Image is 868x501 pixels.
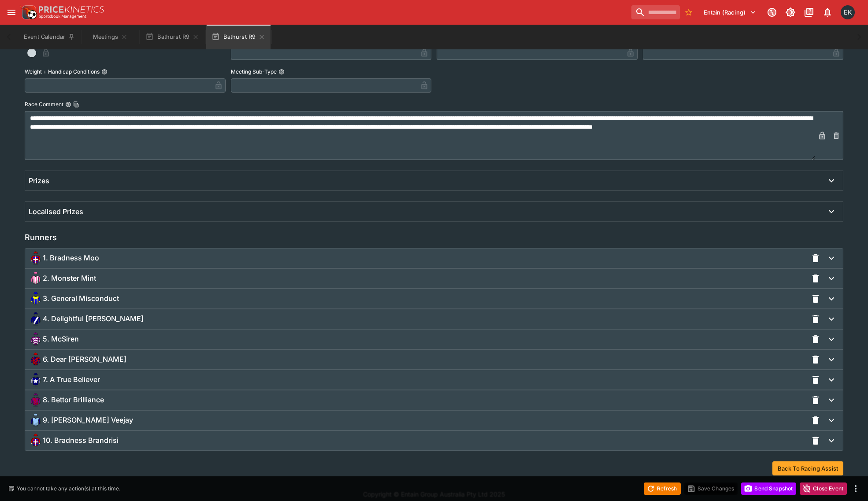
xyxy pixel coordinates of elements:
button: more [850,483,861,494]
span: 9. [PERSON_NAME] Veejay [43,416,133,425]
button: Emily Kim [838,3,857,22]
h6: Prizes [29,176,49,186]
input: search [631,5,680,19]
button: Meetings [82,25,138,49]
button: Close Event [800,482,847,495]
img: a-true-believer_64x64.png [29,373,43,387]
p: Race Comment [25,100,63,108]
span: 8. Bettor Brilliance [43,395,104,405]
img: bettor-brilliance_64x64.png [29,393,43,407]
button: Documentation [801,4,817,20]
button: Refresh [644,482,681,495]
img: delightful-mary_64x64.png [29,312,43,326]
img: general-misconduct_64x64.png [29,292,43,306]
span: 6. Dear [PERSON_NAME] [43,355,126,364]
p: Meeting Sub-Type [231,68,277,75]
button: Toggle light/dark mode [783,4,798,20]
button: Bathurst R9 [206,25,271,49]
img: PriceKinetics Logo [19,4,37,21]
img: bradness-moo_64x64.png [29,251,43,265]
span: 4. Delightful [PERSON_NAME] [43,314,144,323]
img: bradness-brandrisi_64x64.png [29,434,43,448]
button: Copy To Clipboard [73,101,79,108]
span: 10. Bradness Brandrisi [43,436,119,445]
button: Meeting Sub-Type [278,69,285,75]
span: 1. Bradness Moo [43,253,99,263]
button: Select Tenant [698,5,761,19]
h6: Localised Prizes [29,207,83,216]
img: rusty-veejay_64x64.png [29,413,43,427]
span: 3. General Misconduct [43,294,119,303]
button: Weight + Handicap Conditions [101,69,108,75]
h5: Runners [25,232,57,242]
button: open drawer [4,4,19,20]
img: Sportsbook Management [39,15,86,19]
button: Bathurst R9 [140,25,204,49]
img: mcsiren_64x64.png [29,332,43,346]
button: Event Calendar [19,25,80,49]
button: Notifications [820,4,835,20]
div: Emily Kim [841,5,855,19]
img: monster-mint_64x64.png [29,271,43,286]
img: PriceKinetics [39,6,104,13]
button: Send Snapshot [741,482,796,495]
button: Race CommentCopy To Clipboard [65,101,71,108]
span: 7. A True Believer [43,375,100,384]
button: Connected to PK [764,4,780,20]
span: 2. Monster Mint [43,274,96,283]
span: 5. McSiren [43,334,79,344]
p: Weight + Handicap Conditions [25,68,100,75]
img: dear-darling_64x64.png [29,353,43,367]
button: Back To Racing Assist [772,461,843,475]
button: No Bookmarks [682,5,696,19]
p: You cannot take any action(s) at this time. [17,485,120,493]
